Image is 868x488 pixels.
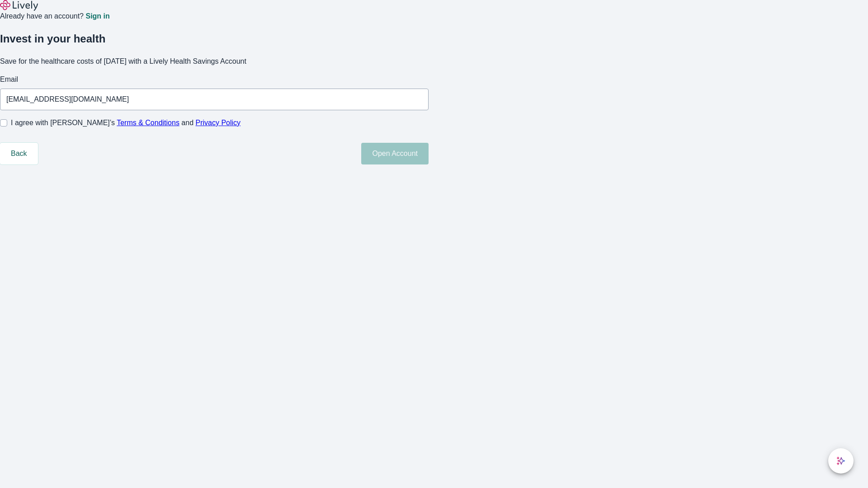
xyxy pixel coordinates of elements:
a: Terms & Conditions [117,119,179,127]
span: I agree with [PERSON_NAME]’s and [11,117,241,128]
button: chat [828,448,854,474]
a: Sign in [85,13,109,20]
svg: Lively AI Assistant [836,456,845,465]
a: Privacy Policy [196,119,241,127]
